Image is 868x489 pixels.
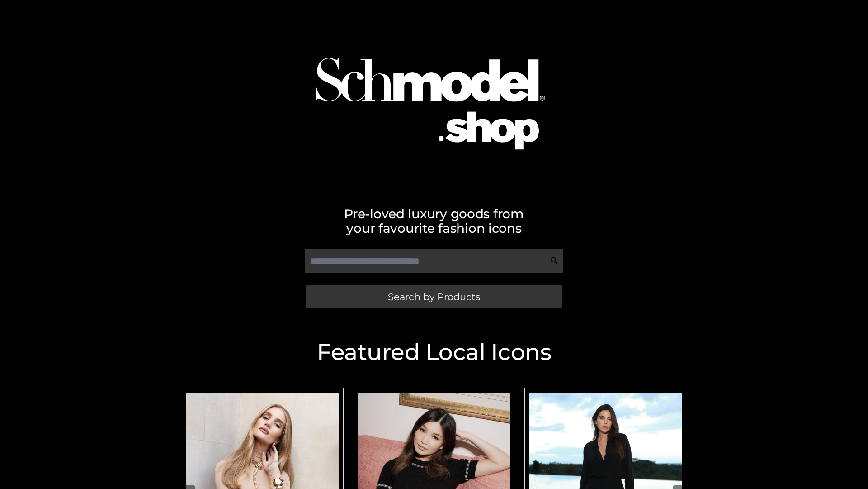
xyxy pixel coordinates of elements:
h2: Featured Local Icons​ [176,341,692,364]
img: Search Icon [550,256,559,265]
h2: Pre-loved luxury goods from your favourite fashion icons [176,206,692,235]
a: Search by Products [306,285,562,308]
span: Search by Products [388,292,480,302]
